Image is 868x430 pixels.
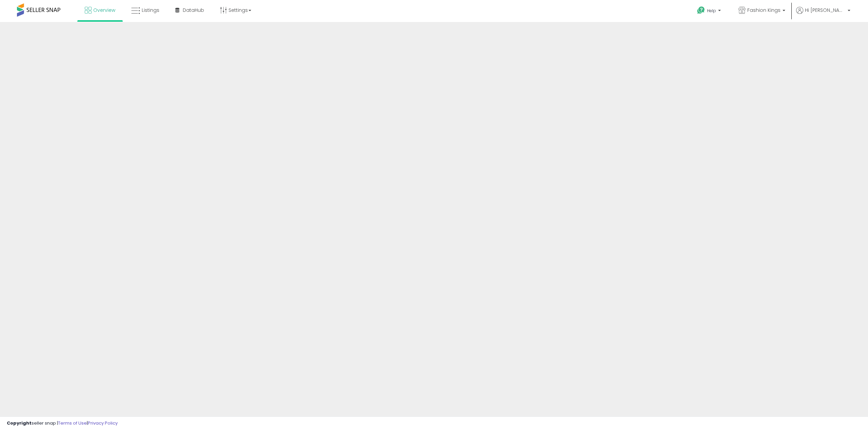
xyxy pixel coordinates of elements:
[796,7,850,22] a: Hi [PERSON_NAME]
[697,6,705,15] i: Get Help
[707,8,716,14] span: Help
[805,7,846,14] span: Hi [PERSON_NAME]
[692,1,728,22] a: Help
[93,7,115,14] span: Overview
[142,7,159,14] span: Listings
[183,7,204,14] span: DataHub
[747,7,781,14] span: Fashion Kings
